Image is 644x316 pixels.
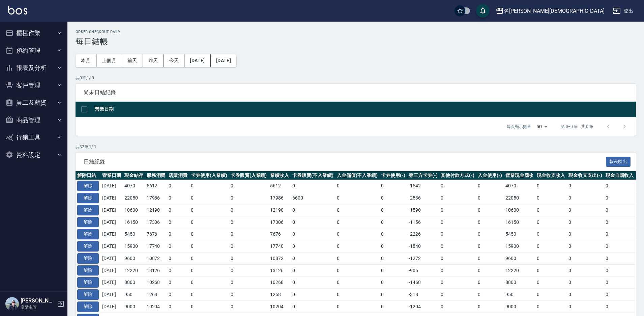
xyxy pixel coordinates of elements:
[335,192,380,204] td: 0
[100,264,123,276] td: [DATE]
[407,216,439,228] td: -1156
[229,171,269,180] th: 卡券販賣(入業績)
[229,180,269,192] td: 0
[189,264,229,276] td: 0
[229,276,269,289] td: 0
[189,252,229,264] td: 0
[3,24,65,42] button: 櫃檯作業
[76,30,636,34] h2: Order checkout daily
[504,216,535,228] td: 16150
[8,6,27,15] img: Logo
[291,264,335,276] td: 0
[84,89,628,96] span: 尚未日結紀錄
[291,240,335,253] td: 0
[229,216,269,228] td: 0
[145,300,167,313] td: 10204
[167,300,189,313] td: 0
[407,228,439,240] td: -2226
[100,171,123,180] th: 營業日期
[76,37,636,46] h3: 每日結帳
[268,216,291,228] td: 17306
[379,300,407,313] td: 0
[604,228,636,240] td: 0
[604,240,636,253] td: 0
[167,204,189,216] td: 0
[96,54,122,67] button: 上個月
[379,216,407,228] td: 0
[3,146,65,164] button: 資料設定
[567,289,604,301] td: 0
[567,171,604,180] th: 現金收支支出(-)
[268,171,291,180] th: 業績收入
[535,204,567,216] td: 0
[100,192,123,204] td: [DATE]
[229,252,269,264] td: 0
[123,216,145,228] td: 16150
[189,216,229,228] td: 0
[407,192,439,204] td: -2536
[123,289,145,301] td: 950
[439,171,476,180] th: 其他付款方式(-)
[604,300,636,313] td: 0
[604,171,636,180] th: 現金自購收入
[439,289,476,301] td: 0
[335,300,380,313] td: 0
[535,276,567,289] td: 0
[476,171,504,180] th: 入金使用(-)
[77,205,99,215] button: 解除
[3,77,65,94] button: 客戶管理
[439,300,476,313] td: 0
[604,204,636,216] td: 0
[493,4,607,18] button: 名[PERSON_NAME][DEMOGRAPHIC_DATA]
[291,252,335,264] td: 0
[100,240,123,253] td: [DATE]
[379,252,407,264] td: 0
[5,297,19,311] img: Person
[535,228,567,240] td: 0
[268,192,291,204] td: 17986
[3,94,65,111] button: 員工及薪資
[268,252,291,264] td: 10872
[507,124,531,130] p: 每頁顯示數量
[100,252,123,264] td: [DATE]
[567,216,604,228] td: 0
[504,240,535,253] td: 15900
[379,264,407,276] td: 0
[268,276,291,289] td: 10268
[379,171,407,180] th: 卡券使用(-)
[567,252,604,264] td: 0
[123,264,145,276] td: 12220
[291,216,335,228] td: 0
[504,204,535,216] td: 10600
[145,252,167,264] td: 10872
[439,180,476,192] td: 0
[268,240,291,253] td: 17740
[145,228,167,240] td: 7676
[476,276,504,289] td: 0
[123,204,145,216] td: 10600
[535,216,567,228] td: 0
[476,204,504,216] td: 0
[439,204,476,216] td: 0
[189,171,229,180] th: 卡券使用(入業績)
[145,192,167,204] td: 17986
[567,204,604,216] td: 0
[189,228,229,240] td: 0
[604,192,636,204] td: 0
[291,276,335,289] td: 0
[610,5,636,17] button: 登出
[122,54,143,67] button: 前天
[604,276,636,289] td: 0
[167,289,189,301] td: 0
[379,204,407,216] td: 0
[229,264,269,276] td: 0
[93,102,636,117] th: 營業日期
[77,277,99,288] button: 解除
[77,193,99,203] button: 解除
[167,264,189,276] td: 0
[3,59,65,77] button: 報表及分析
[100,216,123,228] td: [DATE]
[123,240,145,253] td: 15900
[476,289,504,301] td: 0
[268,180,291,192] td: 5612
